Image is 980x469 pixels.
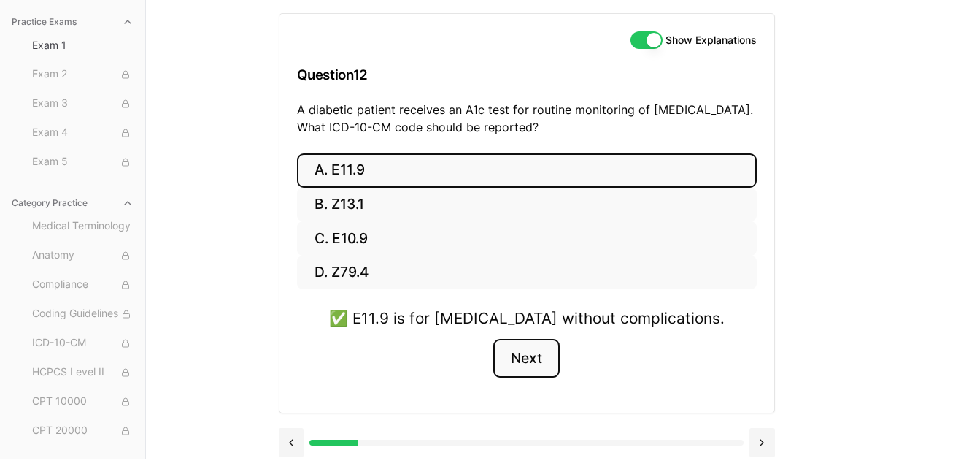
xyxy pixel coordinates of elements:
[32,394,134,410] span: CPT 10000
[26,244,139,267] button: Anatomy
[32,335,134,351] span: ICD-10-CM
[665,35,757,45] label: Show Explanations
[297,153,757,188] button: A. E11.9
[32,38,134,53] span: Exam 1
[26,92,139,115] button: Exam 3
[32,66,134,83] span: Exam 2
[32,423,134,439] span: CPT 20000
[493,339,560,378] button: Next
[297,221,757,256] button: C. E10.9
[6,191,139,215] button: Category Practice
[32,218,134,234] span: Medical Terminology
[297,101,757,136] p: A diabetic patient receives an A1c test for routine monitoring of [MEDICAL_DATA]. What ICD-10-CM ...
[26,390,139,413] button: CPT 10000
[26,34,139,57] button: Exam 1
[32,306,134,322] span: Coding Guidelines
[26,150,139,174] button: Exam 5
[26,215,139,238] button: Medical Terminology
[26,273,139,297] button: Compliance
[26,332,139,355] button: ICD-10-CM
[32,96,134,112] span: Exam 3
[6,10,139,34] button: Practice Exams
[297,53,757,96] h3: Question 12
[32,125,134,141] span: Exam 4
[26,419,139,443] button: CPT 20000
[297,188,757,222] button: B. Z13.1
[26,302,139,326] button: Coding Guidelines
[329,307,725,329] div: ✅ E11.9 is for [MEDICAL_DATA] without complications.
[26,361,139,384] button: HCPCS Level II
[26,121,139,145] button: Exam 4
[32,365,134,381] span: HCPCS Level II
[26,63,139,86] button: Exam 2
[32,277,134,293] span: Compliance
[32,154,134,170] span: Exam 5
[297,256,757,290] button: D. Z79.4
[32,248,134,264] span: Anatomy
